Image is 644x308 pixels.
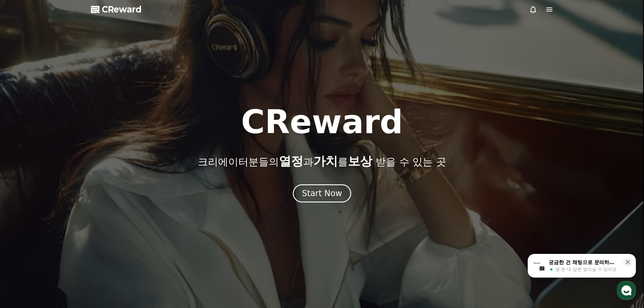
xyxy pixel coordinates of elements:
span: 보상 [348,154,372,168]
a: Start Now [293,191,351,197]
span: CReward [102,4,142,15]
h1: CReward [241,106,403,138]
a: CReward [91,4,142,15]
p: 크리에이터분들의 과 를 받을 수 있는 곳 [198,155,446,168]
div: Start Now [302,188,342,199]
span: 가치 [313,154,338,168]
button: Start Now [293,184,351,203]
span: 열정 [279,154,303,168]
